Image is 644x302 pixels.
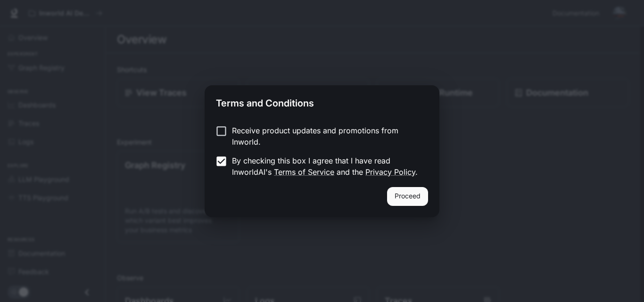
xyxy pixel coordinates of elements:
p: By checking this box I agree that I have read InworldAI's and the . [232,155,421,178]
a: Privacy Policy [365,167,415,177]
a: Terms of Service [274,167,334,177]
button: Proceed [387,187,428,206]
p: Receive product updates and promotions from Inworld. [232,125,421,147]
h2: Terms and Conditions [205,85,439,117]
